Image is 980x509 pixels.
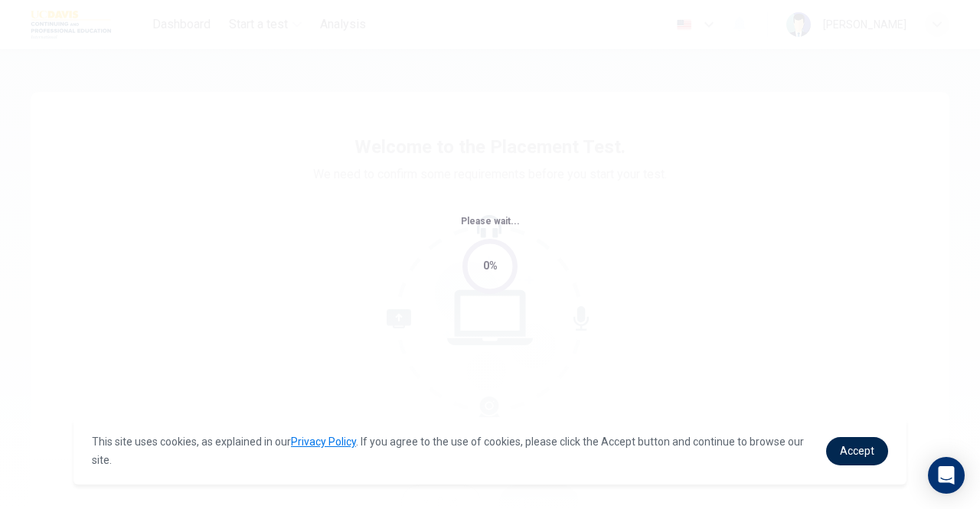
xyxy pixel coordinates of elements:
[826,437,888,465] a: dismiss cookie message
[840,445,874,457] span: Accept
[483,257,498,275] div: 0%
[291,436,356,448] a: Privacy Policy
[461,216,520,227] span: Please wait...
[928,457,965,494] div: Open Intercom Messenger
[92,436,804,466] span: This site uses cookies, as explained in our . If you agree to the use of cookies, please click th...
[73,417,906,485] div: cookieconsent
